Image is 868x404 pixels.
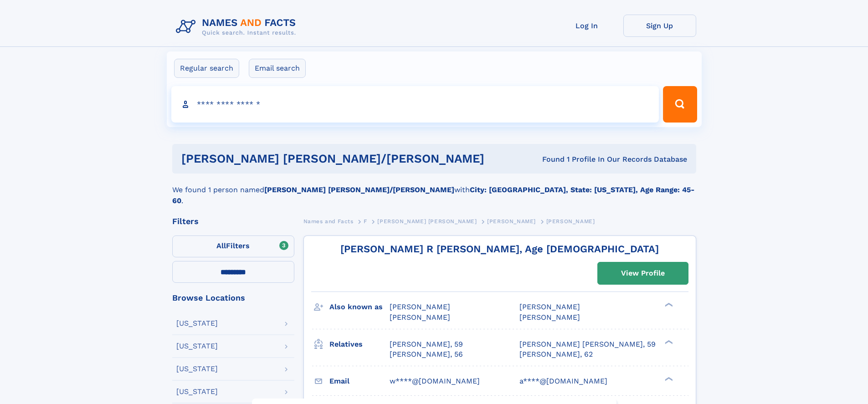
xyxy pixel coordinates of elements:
h3: Email [329,373,390,389]
a: [PERSON_NAME], 56 [390,349,463,359]
div: ❯ [663,302,673,308]
h3: Relatives [329,337,390,352]
a: View Profile [598,262,688,284]
div: [US_STATE] [176,343,218,350]
div: [US_STATE] [176,388,218,395]
label: Regular search [174,59,239,78]
label: Filters [172,235,294,257]
img: Logo Names and Facts [172,15,303,39]
a: [PERSON_NAME] R [PERSON_NAME], Age [DEMOGRAPHIC_DATA] [340,243,659,255]
span: [PERSON_NAME] [390,302,450,311]
div: Found 1 Profile In Our Records Database [513,154,687,164]
span: [PERSON_NAME] [546,218,595,225]
span: [PERSON_NAME] [519,313,580,322]
div: Browse Locations [172,294,294,302]
h3: Also known as [329,299,390,315]
div: We found 1 person named with . [172,174,696,206]
span: [PERSON_NAME] [390,313,450,322]
div: [US_STATE] [176,320,218,327]
a: [PERSON_NAME] [PERSON_NAME] [377,215,477,227]
b: City: [GEOGRAPHIC_DATA], State: [US_STATE], Age Range: 45-60 [172,185,694,205]
input: search input [171,86,659,123]
a: Names and Facts [303,215,354,227]
a: [PERSON_NAME], 59 [390,339,463,349]
label: Email search [249,59,306,78]
a: [PERSON_NAME], 62 [519,349,593,359]
h1: [PERSON_NAME] [PERSON_NAME]/[PERSON_NAME] [181,153,514,164]
div: Filters [172,217,294,225]
a: F [364,215,367,227]
a: [PERSON_NAME] [487,215,536,227]
b: [PERSON_NAME] [PERSON_NAME]/[PERSON_NAME] [264,185,454,194]
a: Log In [550,15,623,37]
span: [PERSON_NAME] [PERSON_NAME] [377,218,477,225]
button: Search Button [663,86,697,123]
span: [PERSON_NAME] [487,218,536,225]
div: ❯ [663,339,673,345]
div: [US_STATE] [176,365,218,373]
span: [PERSON_NAME] [519,302,580,311]
div: View Profile [621,263,665,284]
span: F [364,218,367,225]
div: ❯ [663,376,673,382]
a: [PERSON_NAME] [PERSON_NAME], 59 [519,339,656,349]
span: All [216,241,226,250]
a: Sign Up [623,15,696,37]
